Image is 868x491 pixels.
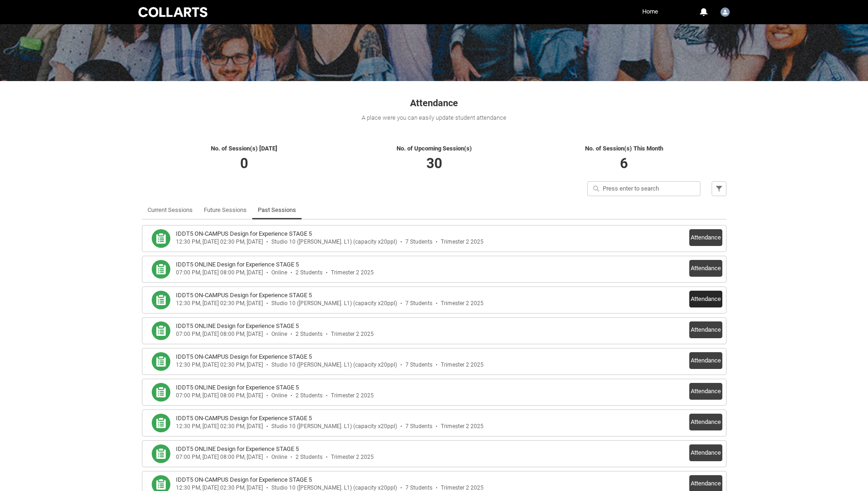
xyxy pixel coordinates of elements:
h3: IDDT5 ONLINE Design for Experience STAGE 5 [176,260,299,269]
h3: IDDT5 ON-CAMPUS Design for Experience STAGE 5 [176,414,312,423]
h3: IDDT5 ONLINE Design for Experience STAGE 5 [176,321,299,331]
h3: IDDT5 ONLINE Design for Experience STAGE 5 [176,444,299,454]
div: 2 Students [296,392,323,399]
button: Attendance [689,291,722,307]
div: 07:00 PM, [DATE] 08:00 PM, [DATE] [176,269,263,276]
span: No. of Upcoming Session(s) [397,145,472,152]
div: Trimester 2 2025 [331,392,374,399]
div: Online [271,269,287,276]
h3: IDDT5 ON-CAMPUS Design for Experience STAGE 5 [176,352,312,361]
button: Attendance [689,444,722,461]
div: 12:30 PM, [DATE] 02:30 PM, [DATE] [176,239,263,245]
button: Attendance [689,352,722,369]
li: Past Sessions [252,201,302,219]
div: Studio 10 ([PERSON_NAME]. L1) (capacity x20ppl) [271,361,397,368]
div: Trimester 2 2025 [331,269,374,276]
h3: IDDT5 ON-CAMPUS Design for Experience STAGE 5 [176,475,312,484]
div: 7 Students [405,300,432,307]
div: Trimester 2 2025 [441,361,484,368]
button: Attendance [689,260,722,277]
h3: IDDT5 ON-CAMPUS Design for Experience STAGE 5 [176,291,312,300]
div: 07:00 PM, [DATE] 08:00 PM, [DATE] [176,392,263,399]
img: Stephanie.Stathopoulos [720,7,730,17]
div: Trimester 2 2025 [441,239,484,245]
h3: IDDT5 ONLINE Design for Experience STAGE 5 [176,383,299,392]
span: No. of Session(s) This Month [585,145,663,152]
div: 12:30 PM, [DATE] 02:30 PM, [DATE] [176,423,263,430]
div: 07:00 PM, [DATE] 08:00 PM, [DATE] [176,454,263,461]
div: Trimester 2 2025 [441,300,484,307]
div: 07:00 PM, [DATE] 08:00 PM, [DATE] [176,331,263,338]
div: Online [271,392,287,399]
div: 2 Students [296,331,323,338]
div: Online [271,454,287,461]
div: 7 Students [405,423,432,430]
div: 2 Students [296,269,323,276]
div: A place were you can easily update student attendance [142,113,727,123]
input: Press enter to search [587,181,700,196]
h3: IDDT5 ON-CAMPUS Design for Experience STAGE 5 [176,229,312,239]
button: User Profile Stephanie.Stathopoulos [718,4,732,19]
button: Attendance [689,229,722,246]
button: Filter [712,181,727,196]
div: Online [271,331,287,338]
div: 12:30 PM, [DATE] 02:30 PM, [DATE] [176,300,263,307]
a: Future Sessions [204,201,247,219]
div: Trimester 2 2025 [331,331,374,338]
a: Current Sessions [148,201,193,219]
div: Studio 10 ([PERSON_NAME]. L1) (capacity x20ppl) [271,300,397,307]
button: Attendance [689,414,722,430]
a: Home [640,5,660,19]
div: 2 Students [296,454,323,461]
li: Future Sessions [198,201,252,219]
button: Attendance [689,321,722,338]
span: 30 [426,155,442,171]
span: 6 [620,155,628,171]
button: Attendance [689,383,722,400]
span: No. of Session(s) [DATE] [211,145,277,152]
div: 12:30 PM, [DATE] 02:30 PM, [DATE] [176,361,263,368]
div: 7 Students [405,239,432,245]
div: Trimester 2 2025 [441,423,484,430]
span: Attendance [410,97,458,109]
span: 0 [240,155,248,171]
div: Studio 10 ([PERSON_NAME]. L1) (capacity x20ppl) [271,423,397,430]
li: Current Sessions [142,201,198,219]
a: Past Sessions [258,201,296,219]
div: 7 Students [405,361,432,368]
div: Studio 10 ([PERSON_NAME]. L1) (capacity x20ppl) [271,239,397,245]
div: Trimester 2 2025 [331,454,374,461]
